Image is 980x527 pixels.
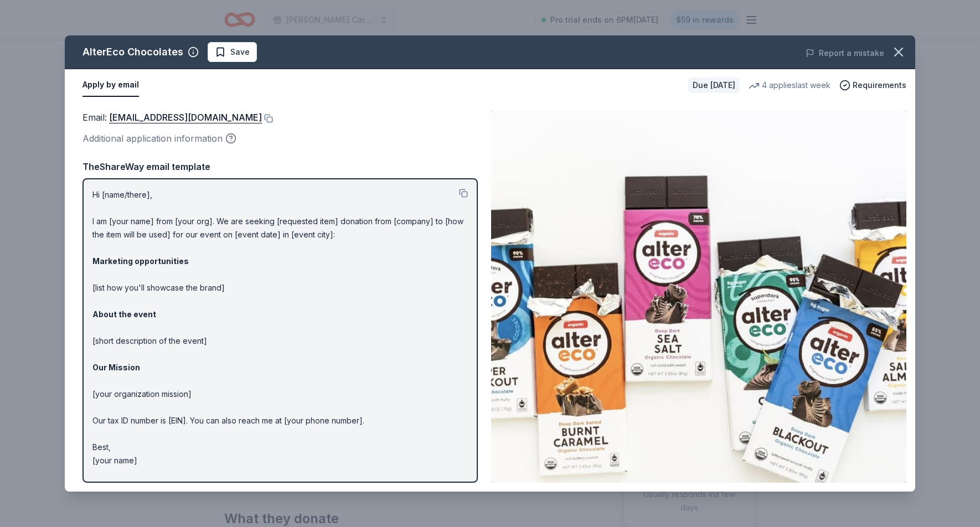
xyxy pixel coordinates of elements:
[491,110,906,483] img: Image for AlterEco Chocolates
[92,256,189,266] strong: Marketing opportunities
[82,74,139,97] button: Apply by email
[82,131,478,146] div: Additional application information
[230,45,250,59] span: Save
[92,309,156,319] strong: About the event
[109,110,262,125] a: [EMAIL_ADDRESS][DOMAIN_NAME]
[688,77,740,93] div: Due [DATE]
[853,79,906,92] span: Requirements
[92,188,468,467] p: Hi [name/there], I am [your name] from [your org]. We are seeking [requested item] donation from ...
[806,46,884,60] button: Report a mistake
[82,112,262,123] span: Email :
[92,363,140,372] strong: Our Mission
[82,159,478,174] div: TheShareWay email template
[82,43,183,61] div: AlterEco Chocolates
[839,79,906,92] button: Requirements
[749,79,831,92] div: 4 applies last week
[208,42,257,62] button: Save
